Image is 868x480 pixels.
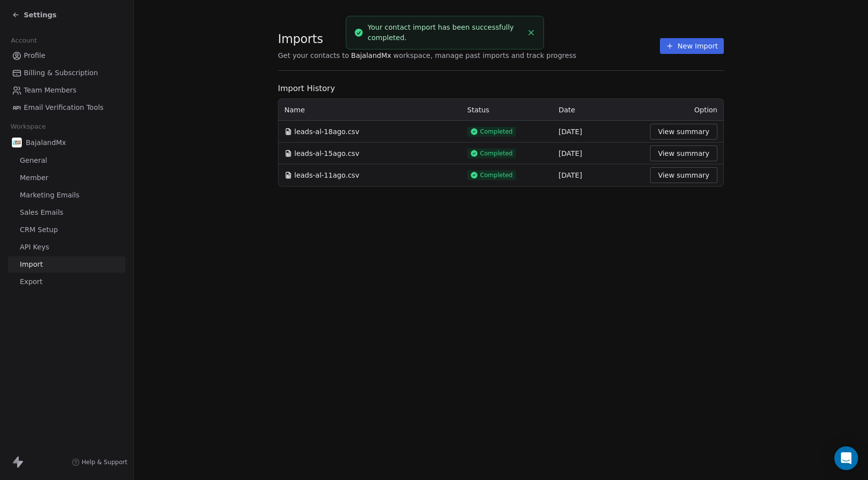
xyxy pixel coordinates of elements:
span: Completed [480,171,513,179]
span: API Keys [20,242,49,252]
a: General [8,152,125,169]
div: [DATE] [559,127,639,137]
span: Name [284,105,305,115]
span: workspace, manage past imports and track progress [393,50,576,60]
button: View summary [650,145,717,161]
span: Sales Emails [20,207,63,218]
span: Import [20,259,43,270]
span: Get your contacts to [278,50,349,60]
span: Member [20,173,49,183]
div: [DATE] [559,170,639,180]
div: Open Intercom Messenger [834,446,858,470]
a: Member [8,170,125,186]
span: leads-al-18ago.csv [294,127,359,137]
span: Option [694,106,717,114]
span: Settings [24,10,56,20]
a: Email Verification Tools [8,99,125,116]
span: Completed [480,149,513,157]
span: CRM Setup [20,225,58,235]
a: Billing & Subscription [8,65,125,81]
span: leads-al-15ago.csv [294,148,359,158]
a: Marketing Emails [8,187,125,203]
span: Status [467,106,489,114]
span: Marketing Emails [20,190,79,200]
span: BajalandMx [26,138,66,147]
a: API Keys [8,239,125,255]
button: Close toast [525,26,538,39]
span: Imports [278,32,576,47]
span: Help & Support [82,458,127,466]
span: Export [20,277,43,287]
a: Sales Emails [8,204,125,221]
button: View summary [650,167,717,183]
span: Team Members [24,85,76,96]
a: Team Members [8,82,125,98]
span: Billing & Subscription [24,68,98,78]
span: leads-al-11ago.csv [294,170,359,180]
button: View summary [650,124,717,140]
a: Export [8,274,125,290]
a: Settings [12,10,56,20]
span: Profile [24,50,46,61]
div: Your contact import has been successfully completed. [368,22,523,43]
span: Date [559,106,575,114]
div: [DATE] [559,148,639,158]
button: New Import [660,38,724,54]
span: BajalandMx [351,50,391,60]
a: CRM Setup [8,222,125,238]
a: Help & Support [72,458,127,466]
span: Import History [278,83,724,95]
span: Workspace [6,119,50,134]
span: Account [6,33,41,48]
span: General [20,155,47,166]
a: Import [8,256,125,273]
a: Profile [8,48,125,64]
img: ppic-bajaland-logo.jpg [12,138,22,147]
span: Email Verification Tools [24,102,104,113]
span: Completed [480,128,513,136]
